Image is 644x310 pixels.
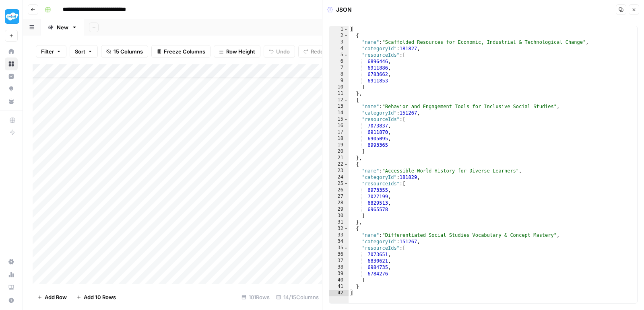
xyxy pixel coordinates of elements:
div: 9 [329,78,349,84]
div: 11 [329,90,349,97]
div: 12 [329,97,349,103]
div: 18 [329,135,349,142]
div: 4 [329,45,349,52]
div: 27 [329,193,349,200]
div: 29 [329,206,349,213]
div: JSON [327,6,352,14]
div: 5 [329,52,349,58]
div: 26 [329,187,349,193]
div: 21 [329,155,349,161]
div: 23 [329,168,349,174]
button: Undo [264,45,295,58]
a: New [41,19,84,35]
div: 35 [329,245,349,251]
span: Toggle code folding, rows 25 through 30 [344,181,348,187]
div: 34 [329,238,349,245]
span: Undo [276,47,290,55]
div: 6 [329,58,349,65]
button: Add 10 Rows [72,291,121,304]
div: 19 [329,142,349,148]
span: Freeze Columns [164,47,205,55]
span: Add Row [45,293,67,301]
div: 17 [329,129,349,135]
div: 22 [329,161,349,168]
span: Toggle code folding, rows 15 through 20 [344,116,348,123]
span: Toggle code folding, rows 32 through 41 [344,226,348,232]
a: Learning Hub [5,281,18,294]
button: 15 Columns [101,45,148,58]
div: 15 [329,116,349,123]
div: 13 [329,103,349,110]
div: 1 [329,26,349,33]
div: 37 [329,258,349,264]
div: 31 [329,219,349,226]
a: Settings [5,255,18,268]
div: New [57,23,68,31]
span: Toggle code folding, rows 12 through 21 [344,97,348,103]
div: 10 [329,84,349,90]
div: 42 [329,290,349,296]
div: 7 [329,65,349,71]
button: Redo [298,45,329,58]
span: Row Height [226,47,255,55]
span: Toggle code folding, rows 35 through 40 [344,245,348,251]
div: 14 [329,110,349,116]
div: 25 [329,181,349,187]
div: 24 [329,174,349,181]
div: 20 [329,148,349,155]
div: 41 [329,283,349,290]
a: Home [5,45,18,58]
button: Help + Support [5,294,18,307]
button: Row Height [214,45,260,58]
div: 36 [329,251,349,258]
span: Add 10 Rows [84,293,116,301]
button: Filter [36,45,66,58]
button: Freeze Columns [151,45,211,58]
button: Add Row [33,291,72,304]
div: 38 [329,264,349,271]
div: 32 [329,226,349,232]
a: Insights [5,70,18,83]
span: 15 Columns [114,47,143,55]
span: Toggle code folding, rows 2 through 11 [344,33,348,39]
a: Usage [5,268,18,281]
div: 39 [329,271,349,277]
a: Browse [5,57,18,70]
div: 2 [329,33,349,39]
div: 28 [329,200,349,206]
div: 101 Rows [238,291,273,304]
img: Twinkl Logo [5,9,19,24]
button: Workspace: Twinkl [5,6,18,27]
div: 30 [329,213,349,219]
a: Your Data [5,95,18,108]
span: Toggle code folding, rows 1 through 42 [344,26,348,33]
div: 8 [329,71,349,78]
span: Redo [311,47,324,55]
a: Opportunities [5,82,18,95]
span: Sort [75,47,85,55]
div: 14/15 Columns [273,291,322,304]
div: 3 [329,39,349,45]
span: Toggle code folding, rows 22 through 31 [344,161,348,168]
div: 33 [329,232,349,238]
span: Toggle code folding, rows 5 through 10 [344,52,348,58]
span: Filter [41,47,54,55]
div: 40 [329,277,349,283]
button: Sort [70,45,98,58]
div: 16 [329,123,349,129]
